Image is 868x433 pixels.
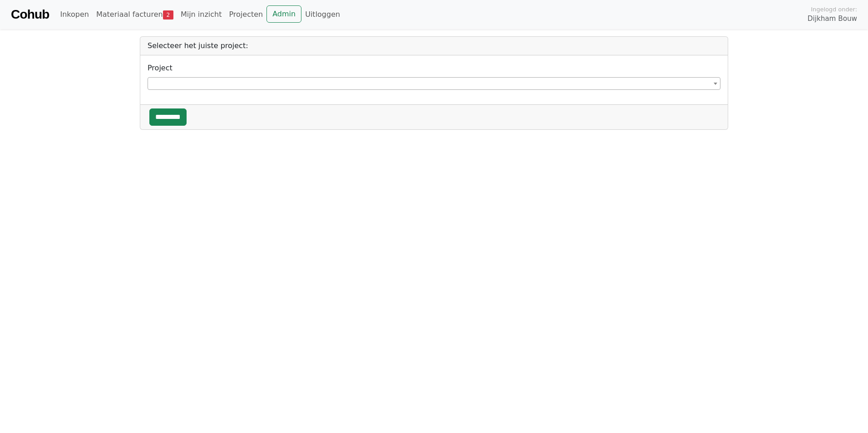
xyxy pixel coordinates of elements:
[163,10,173,20] span: 2
[56,5,92,24] a: Inkopen
[140,37,728,55] div: Selecteer het juiste project:
[266,5,301,23] a: Admin
[148,63,173,74] label: Project
[811,5,857,14] span: Ingelogd onder:
[177,5,226,24] a: Mijn inzicht
[301,5,344,24] a: Uitloggen
[808,14,857,24] span: Dijkham Bouw
[11,4,49,25] a: Cohub
[225,5,266,24] a: Projecten
[93,5,177,24] a: Materiaal facturen2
